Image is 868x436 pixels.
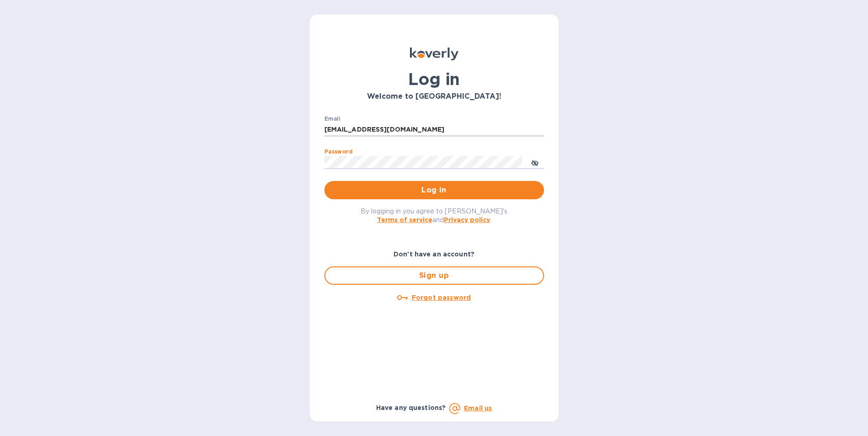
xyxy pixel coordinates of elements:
[412,294,471,301] u: Forgot password
[324,92,544,101] h3: Welcome to [GEOGRAPHIC_DATA]!
[324,181,544,199] button: Log in
[324,69,544,89] h1: Log in
[464,404,492,412] a: Email us
[324,266,544,285] button: Sign up
[324,116,340,122] label: Email
[324,149,352,154] label: Password
[526,153,544,171] button: toggle password visibility
[332,185,537,196] span: Log in
[444,216,490,223] a: Privacy policy
[377,216,432,223] a: Terms of service
[376,404,446,411] b: Have any questions?
[324,123,544,137] input: Enter email address
[410,48,458,60] img: Koverly
[394,250,474,258] b: Don't have an account?
[333,270,536,281] span: Sign up
[361,207,507,223] span: By logging in you agree to [PERSON_NAME]'s and .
